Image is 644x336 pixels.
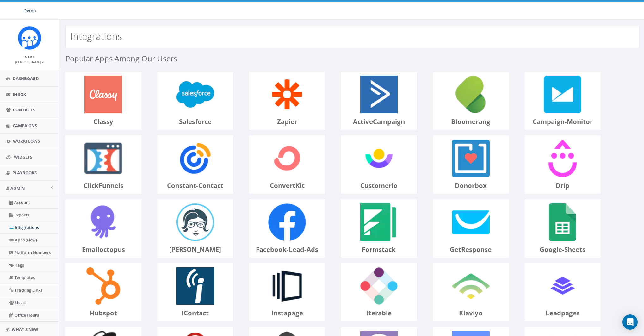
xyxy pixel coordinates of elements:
p: hubspot [66,308,141,318]
img: activeCampaign-logo [356,72,402,117]
p: iContact [158,308,233,318]
p: customerio [341,181,417,190]
img: iContact-logo [173,264,218,309]
img: formstack-logo [356,200,402,245]
p: formstack [341,245,417,254]
span: Campaigns [13,123,37,128]
p: classy [66,117,141,126]
span: Playbooks [12,170,37,176]
p: klaviyo [433,308,509,318]
p: activeCampaign [341,117,417,126]
div: Open Intercom Messenger [622,314,638,330]
img: klaviyo-logo [448,264,493,309]
img: drip-logo [540,136,585,181]
span: What's New [12,327,38,332]
img: convertKit-logo [264,136,310,181]
img: instapage-logo [264,264,310,309]
span: Contacts [13,107,35,113]
img: google-sheets-logo [540,200,585,245]
img: bloomerang-logo [448,72,493,117]
img: getResponse-logo [448,200,493,245]
p: leadpages [525,308,600,318]
span: Inbox [13,91,26,97]
small: Name [25,55,34,59]
p: instapage [250,308,325,318]
p: campaign-monitor [525,117,600,126]
p: google-sheets [525,245,600,254]
p: bloomerang [433,117,509,126]
p: donorbox [433,181,509,190]
img: salesforce-logo [173,72,218,117]
img: facebook-lead-ads-logo [264,200,310,245]
img: constant-contact-logo [173,136,218,181]
h2: Integrations [71,31,122,41]
img: emma-logo [173,200,218,245]
p: constant-contact [158,181,233,190]
span: Workflows [13,138,40,144]
p: zapier [250,117,325,126]
p: convertKit [250,181,325,190]
img: customerio-logo [356,136,402,181]
img: Icon_1.png [18,26,41,50]
p: drip [525,181,600,190]
p: facebook-lead-ads [250,245,325,254]
p: emailoctopus [66,245,141,254]
small: [PERSON_NAME] [15,60,44,64]
p: salesforce [158,117,233,126]
p: [PERSON_NAME] [158,245,233,254]
span: Demo [23,8,36,14]
a: [PERSON_NAME] [15,59,44,65]
img: emailoctopus-logo [81,200,126,245]
img: iterable-logo [356,264,402,309]
img: zapier-logo [264,72,310,117]
img: leadpages-logo [540,264,585,309]
span: Widgets [14,154,32,160]
p: iterable [341,308,417,318]
span: Admin [10,185,25,191]
img: campaign-monitor-logo [540,72,585,117]
img: hubspot-logo [81,264,126,309]
p: getResponse [433,245,509,254]
span: Dashboard [13,76,39,81]
img: classy-logo [81,72,126,117]
img: clickFunnels-logo [81,136,126,181]
img: donorbox-logo [448,136,493,181]
p: clickFunnels [66,181,141,190]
